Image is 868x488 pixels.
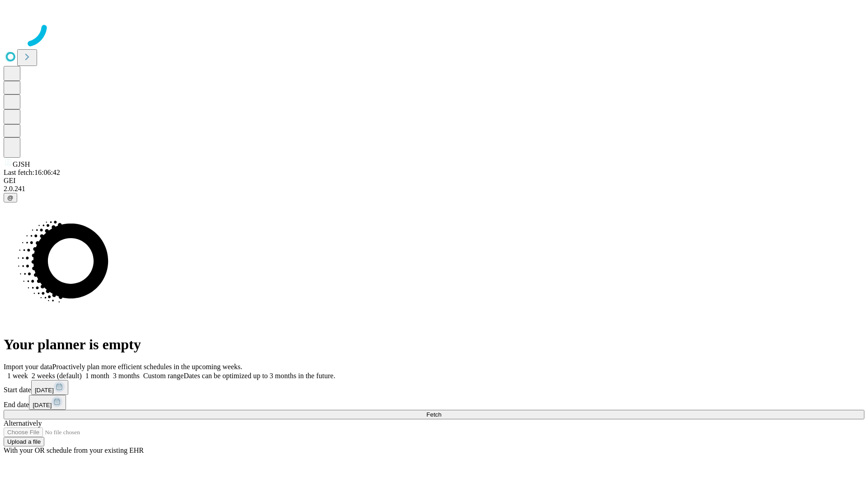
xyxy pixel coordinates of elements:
[4,185,864,193] div: 2.0.241
[4,446,144,454] span: With your OR schedule from your existing EHR
[4,336,864,353] h1: Your planner is empty
[143,372,184,380] span: Custom range
[13,160,30,168] span: GJSH
[4,395,864,410] div: End date
[35,387,54,394] span: [DATE]
[52,363,242,371] span: Proactively plan more efficient schedules in the upcoming weeks.
[4,363,52,371] span: Import your data
[7,372,28,380] span: 1 week
[184,372,335,380] span: Dates can be optimized up to 3 months in the future.
[4,380,864,395] div: Start date
[4,419,42,427] span: Alternatively
[4,177,864,185] div: GEI
[426,411,441,418] span: Fetch
[31,380,68,395] button: [DATE]
[113,372,140,380] span: 3 months
[4,169,60,176] span: Last fetch: 16:06:42
[29,395,66,410] button: [DATE]
[7,194,14,201] span: @
[33,402,52,408] span: [DATE]
[4,193,17,202] button: @
[85,372,109,380] span: 1 month
[4,410,864,419] button: Fetch
[32,372,82,380] span: 2 weeks (default)
[4,437,44,446] button: Upload a file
